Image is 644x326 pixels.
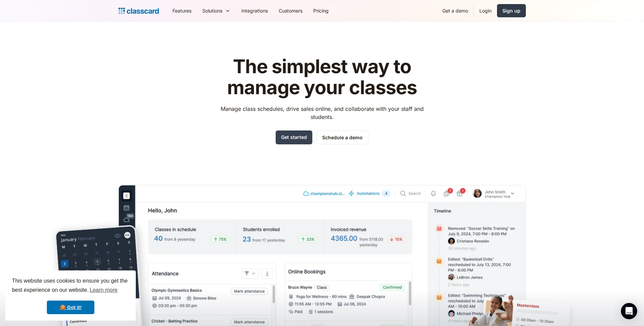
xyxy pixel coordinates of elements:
[118,6,159,16] a: home
[308,3,334,18] a: Pricing
[273,3,308,18] a: Customers
[167,3,197,18] a: Features
[47,301,94,314] a: dismiss cookie message
[197,3,236,18] div: Solutions
[202,7,222,14] div: Solutions
[497,4,526,17] a: Sign up
[502,7,520,14] div: Sign up
[214,56,430,98] h1: The simplest way to manage your classes
[214,105,430,121] p: Manage class schedules, drive sales online, and collaborate with your staff and students.
[437,3,474,18] a: Get a demo
[12,277,129,295] span: This website uses cookies to ensure you get the best experience on our website.
[236,3,273,18] a: Integrations
[316,130,368,144] a: Schedule a demo
[474,3,497,18] a: Login
[621,303,637,319] div: Open Intercom Messenger
[5,270,136,321] div: cookieconsent
[89,285,118,295] a: learn more about cookies
[276,130,312,144] a: Get started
